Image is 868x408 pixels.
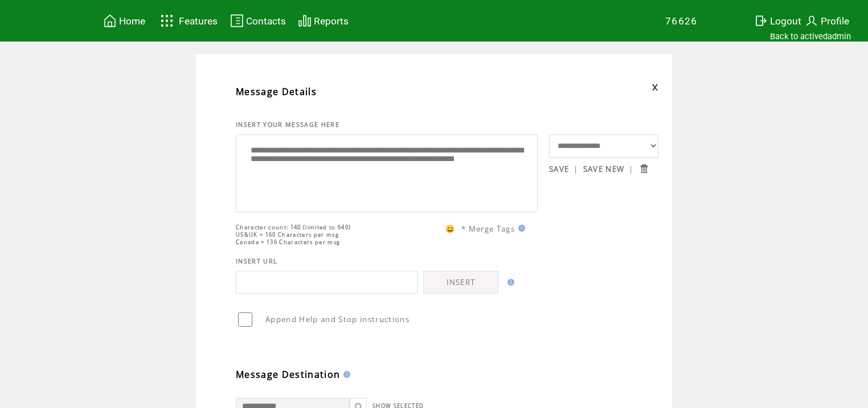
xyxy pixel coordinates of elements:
[461,224,515,234] span: * Merge Tags
[179,15,218,27] span: Features
[629,164,633,174] span: |
[515,225,525,232] img: help.gif
[157,11,177,30] img: features.svg
[246,15,286,27] span: Contacts
[583,164,625,174] a: SAVE NEW
[119,15,145,27] span: Home
[228,12,288,30] a: Contacts
[770,15,801,27] span: Logout
[236,224,351,231] span: Character count: 140 (limited to 640)
[230,14,244,28] img: contacts.svg
[296,12,350,30] a: Reports
[236,231,339,238] span: US&UK = 160 Characters per msg
[236,257,277,265] span: INSERT URL
[805,14,818,28] img: profile.svg
[754,14,768,28] img: exit.svg
[821,15,849,27] span: Profile
[770,31,851,42] a: Back to activedadmin
[236,85,317,98] span: Message Details
[574,164,578,174] span: |
[803,12,851,30] a: Profile
[314,15,349,27] span: Reports
[445,224,456,234] span: 😀
[504,279,514,286] img: help.gif
[549,164,569,174] a: SAVE
[101,12,147,30] a: Home
[236,368,340,381] span: Message Destination
[236,121,339,129] span: INSERT YOUR MESSAGE HERE
[340,371,350,378] img: help.gif
[752,12,803,30] a: Logout
[665,15,698,27] span: 76626
[265,314,410,324] span: Append Help and Stop instructions
[103,14,117,28] img: home.svg
[298,14,312,28] img: chart.svg
[638,163,649,174] input: Submit
[236,238,340,246] span: Canada = 136 Characters per msg
[423,271,498,294] a: INSERT
[155,10,220,32] a: Features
